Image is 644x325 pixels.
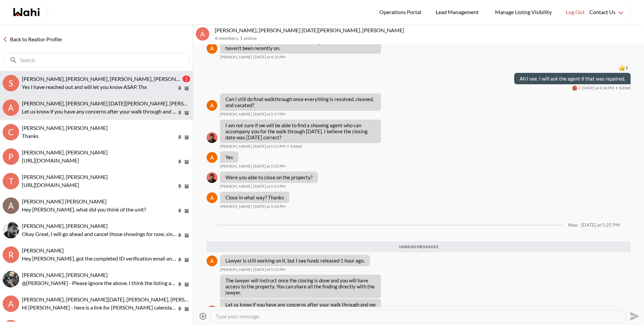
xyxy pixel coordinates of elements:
[177,184,183,189] button: Pin
[3,271,19,287] img: S
[220,267,252,272] span: [PERSON_NAME]
[207,152,217,163] img: A
[22,132,177,140] p: Thanks
[225,258,365,264] p: Lawyer is still working on it, but I see funds released 1 hour ago.
[3,173,19,189] div: T
[3,148,19,165] div: P
[177,135,183,140] button: Pin
[253,267,285,272] time: 2025-09-02T21:25:54.752Z
[207,256,217,266] img: A
[207,172,217,183] img: F
[287,144,302,149] span: Edited
[225,194,284,200] p: Close in what way? Thanks
[436,8,481,16] span: Lead Management
[3,75,19,91] div: S
[578,85,581,91] span: 2
[207,43,217,54] div: Anwar Abamecha
[253,204,285,209] time: 2025-09-02T21:24:21.860Z
[566,8,585,16] span: Log Out
[207,132,217,143] img: F
[22,198,107,204] span: [PERSON_NAME] [PERSON_NAME]
[177,233,183,238] button: Pin
[568,222,620,228] div: New - [DATE] at 5:25 PM
[379,8,424,16] span: Operations Portal
[183,184,190,189] button: Archive
[183,233,190,238] button: Archive
[225,39,376,51] p: The hot cooktop indicator flickers randomly when the stove burners haven’t been recently on.
[3,124,19,140] div: C
[225,301,376,314] p: Let us know if you have any concerns after your walk through and we can assist you in whatever wa...
[615,85,631,91] span: Edited
[22,272,108,278] span: [PERSON_NAME], [PERSON_NAME]
[207,256,217,266] div: Anwar Abamecha
[183,282,190,287] button: Archive
[177,257,183,263] button: Pin
[225,174,313,180] p: Were you able to close on the property?
[3,271,19,287] div: Saeid Kanani, Michelle
[22,156,177,165] p: [URL][DOMAIN_NAME]
[20,57,174,63] input: Search
[13,8,40,16] a: Wahi homepage
[22,223,108,229] span: [PERSON_NAME], [PERSON_NAME]
[22,247,64,253] span: [PERSON_NAME]
[177,86,183,91] button: Pin
[225,122,376,140] p: I am not sure if we will be able to find a showing agent who can accompany you for the walk throu...
[196,27,209,41] div: A
[3,99,19,116] div: A
[177,306,183,312] button: Pin
[183,86,190,91] button: Archive
[626,309,641,324] button: Send
[3,197,19,214] div: Asad Abaid, Michelle
[183,159,190,165] button: Archive
[22,125,108,131] span: [PERSON_NAME], [PERSON_NAME]
[207,306,217,316] img: F
[22,230,177,238] p: Okay Great, I will go ahead and cancel those showings for now, since they were for [DATE] and whe...
[3,295,19,312] div: A
[183,257,190,263] button: Archive
[22,149,108,155] span: [PERSON_NAME], [PERSON_NAME]
[572,86,577,91] img: B
[220,111,252,117] span: [PERSON_NAME]
[3,222,19,238] div: Sourav Singh, Michelle
[220,184,252,189] span: [PERSON_NAME]
[183,208,190,214] button: Archive
[22,83,177,91] p: Yes I have reached out and will let you know ASAP. Thx
[207,306,217,316] div: Faraz Azam
[225,96,376,108] p: Can I still do final walkthrough once everything is resolved, cleaned, and vacated?
[493,8,554,16] span: Manage Listing Visibility
[253,144,285,149] time: 2025-09-02T21:21:32.510Z
[220,144,252,149] span: [PERSON_NAME]
[3,246,19,263] div: R
[177,110,183,116] button: Pin
[253,184,285,189] time: 2025-09-02T21:23:18.723Z
[207,43,217,54] img: A
[182,76,190,82] div: 5
[216,313,621,320] textarea: Type your message
[183,110,190,116] button: Archive
[619,65,628,71] button: Reactions: like
[177,282,183,287] button: Pin
[183,306,190,312] button: Archive
[22,279,177,287] p: @[PERSON_NAME] - Please ignore the above. I think the listing agent is confused here.
[207,100,217,111] img: A
[3,222,19,238] img: S
[520,76,625,82] p: Ah I see. I will ask the agent if that was repaired.
[253,54,285,60] time: 2025-09-02T20:35:20.671Z
[177,208,183,214] button: Pin
[22,181,177,189] p: [URL][DOMAIN_NAME]
[22,76,196,82] span: [PERSON_NAME], [PERSON_NAME], [PERSON_NAME], [PERSON_NAME]
[220,164,252,169] span: [PERSON_NAME]
[207,152,217,163] div: Anwar Abamecha
[207,172,217,183] div: Faraz Azam
[253,164,285,169] time: 2025-09-02T21:22:41.510Z
[207,241,631,252] div: Unread messages
[22,304,177,312] p: Hi [PERSON_NAME] - here is a link for [PERSON_NAME] calendar so you can book in a time to speak w...
[572,86,577,91] div: Behnam Fazili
